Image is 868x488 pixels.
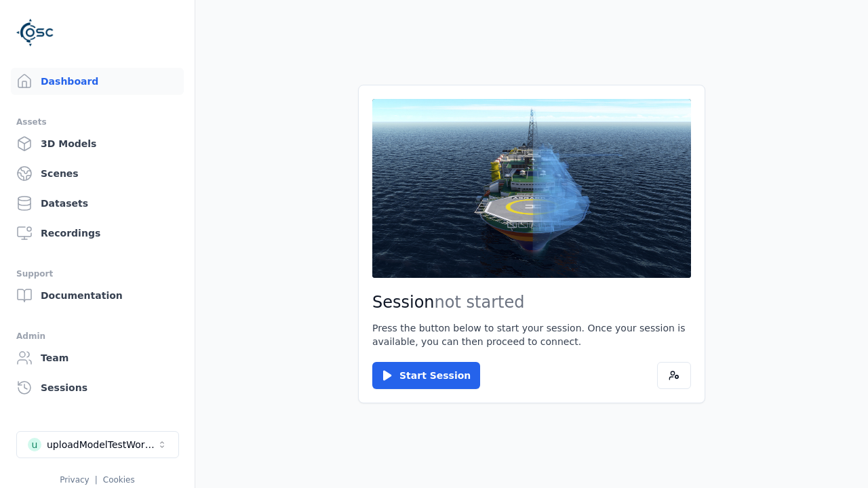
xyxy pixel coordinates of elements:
div: Admin [16,328,178,344]
a: 3D Models [11,130,184,157]
a: Cookies [103,475,135,485]
a: Team [11,344,184,371]
div: Support [16,266,178,282]
button: Start Session [372,362,480,389]
div: uploadModelTestWorkspace [47,438,157,451]
button: Select a workspace [16,431,179,458]
span: | [95,475,98,485]
div: Assets [16,114,178,130]
a: Documentation [11,282,184,309]
a: Dashboard [11,68,184,95]
a: Datasets [11,190,184,217]
div: u [28,438,41,451]
img: Logo [16,14,54,52]
h2: Session [372,291,691,313]
a: Sessions [11,374,184,401]
a: Scenes [11,160,184,187]
p: Press the button below to start your session. Once your session is available, you can then procee... [372,321,691,348]
a: Privacy [60,475,89,485]
span: not started [435,293,525,312]
a: Recordings [11,220,184,247]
